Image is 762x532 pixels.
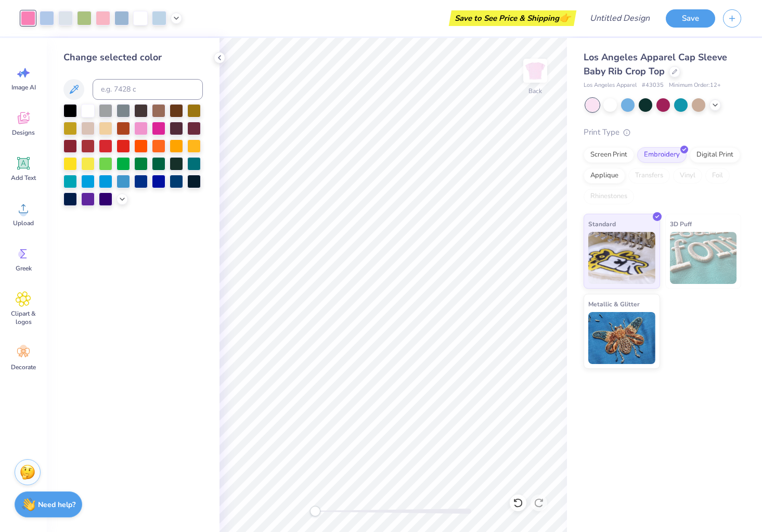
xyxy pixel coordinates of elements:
[13,219,34,227] span: Upload
[559,11,571,24] span: 👉
[11,363,36,371] span: Decorate
[690,147,740,163] div: Digital Print
[666,9,715,28] button: Save
[16,264,32,273] span: Greek
[310,506,320,516] div: Accessibility label
[584,147,634,163] div: Screen Print
[670,232,737,284] img: 3D Puff
[637,147,687,163] div: Embroidery
[451,10,574,26] div: Save to See Price & Shipping
[11,174,36,182] span: Add Text
[584,168,625,184] div: Applique
[93,79,203,100] input: e.g. 7428 c
[528,86,542,96] div: Back
[642,81,664,90] span: # 43035
[584,189,634,204] div: Rhinestones
[670,218,692,229] span: 3D Puff
[582,8,658,29] input: Untitled Design
[12,128,35,137] span: Designs
[588,218,616,229] span: Standard
[63,50,203,64] div: Change selected color
[584,126,741,138] div: Print Type
[38,500,75,510] strong: Need help?
[525,60,546,81] img: Back
[584,51,727,77] span: Los Angeles Apparel Cap Sleeve Baby Rib Crop Top
[669,81,721,90] span: Minimum Order: 12 +
[11,83,36,92] span: Image AI
[588,312,655,364] img: Metallic & Glitter
[6,309,41,326] span: Clipart & logos
[584,81,637,90] span: Los Angeles Apparel
[588,299,640,309] span: Metallic & Glitter
[673,168,702,184] div: Vinyl
[628,168,670,184] div: Transfers
[705,168,730,184] div: Foil
[588,232,655,284] img: Standard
